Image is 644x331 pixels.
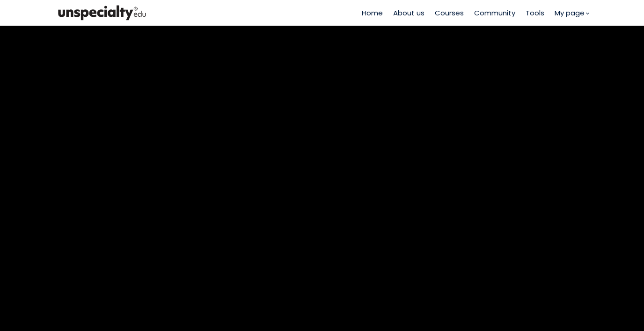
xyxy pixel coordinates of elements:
a: Courses [435,7,464,18]
a: Community [474,7,515,18]
a: About us [393,7,424,18]
a: My page [555,7,589,18]
a: Home [362,7,383,18]
img: bc390a18feecddb333977e298b3a00a1.png [55,3,149,22]
a: Tools [526,7,544,18]
span: My page [555,7,585,18]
